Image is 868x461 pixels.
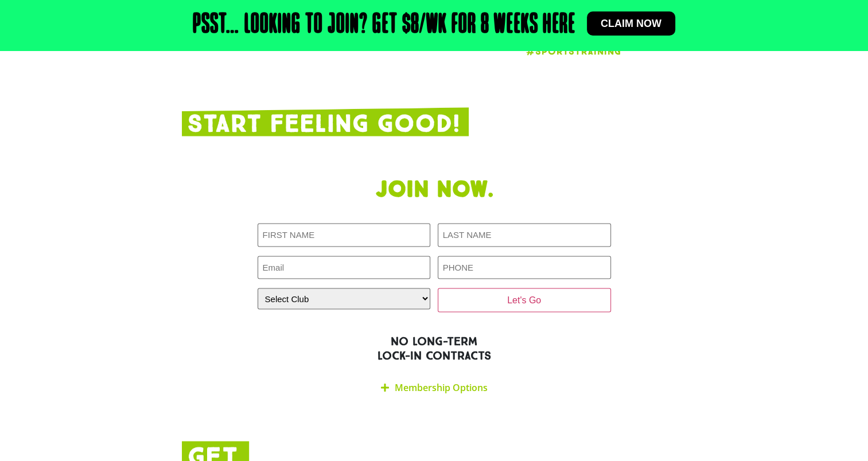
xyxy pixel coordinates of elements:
[587,11,675,36] a: Claim now
[438,288,611,312] input: Let's Go
[182,176,687,204] h1: Join now.
[258,223,431,247] input: FIRST NAME
[601,18,661,29] span: Claim now
[438,223,611,247] input: LAST NAME
[258,374,611,401] div: Membership Options
[193,11,575,39] h2: Psst… Looking to join? Get $8/wk for 8 weeks here
[395,381,488,393] a: Membership Options
[258,256,431,279] input: Email
[182,334,687,362] h2: NO LONG-TERM LOCK-IN CONTRACTS
[438,256,611,279] input: PHONE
